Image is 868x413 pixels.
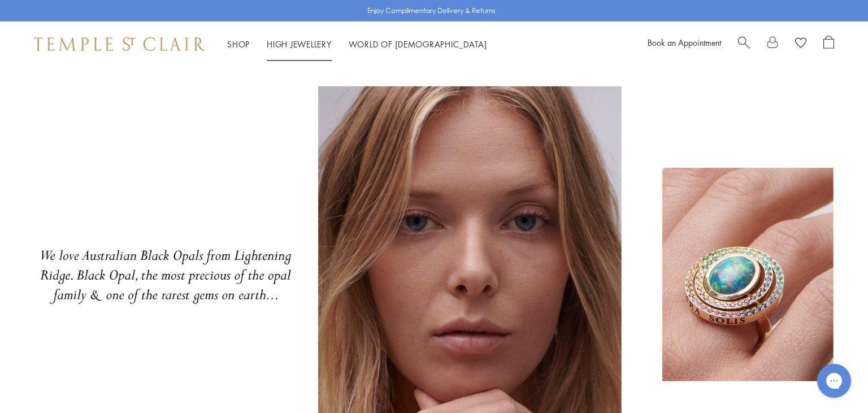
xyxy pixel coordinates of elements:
[795,36,806,53] a: View Wishlist
[738,36,750,53] a: Search
[648,37,721,48] a: Book an Appointment
[227,38,250,50] a: ShopShop
[227,37,487,51] nav: Main navigation
[823,36,834,53] a: Open Shopping Bag
[367,5,496,16] p: Enjoy Complimentary Delivery & Returns
[34,37,205,51] img: Temple St. Clair
[811,360,857,402] iframe: Gorgias live chat messenger
[349,38,487,50] a: World of [DEMOGRAPHIC_DATA]World of [DEMOGRAPHIC_DATA]
[267,38,332,50] a: High JewelleryHigh Jewellery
